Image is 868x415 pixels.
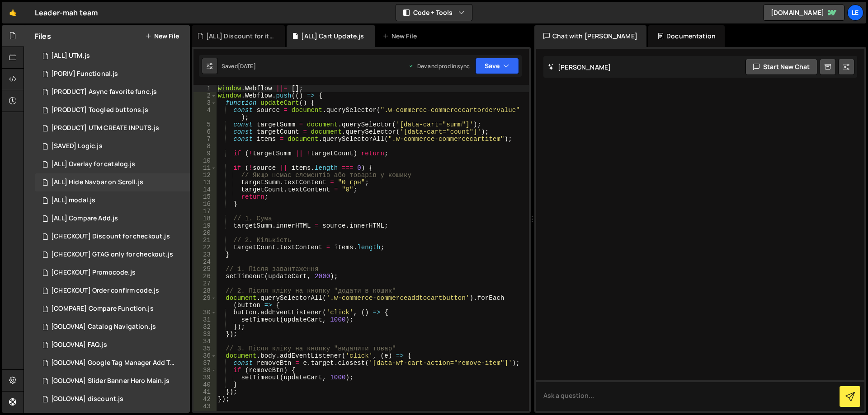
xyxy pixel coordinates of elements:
[51,70,118,78] div: [PORIV] Functional.js
[193,352,217,359] div: 36
[51,323,156,331] div: [GOLOVNA] Catalog Navigation.js
[193,316,217,323] div: 31
[51,341,107,349] div: [GOLOVNA] FAQ.js
[35,137,190,155] div: 16298/45575.js
[35,119,190,137] div: 16298/45326.js
[847,5,863,21] a: Le
[51,124,159,132] div: [PRODUCT] UTM CREATE INPUTS.js
[193,309,217,316] div: 30
[35,372,190,390] div: 16298/44401.js
[408,62,470,70] div: Dev and prod in sync
[193,157,217,164] div: 10
[145,33,179,40] button: New File
[396,5,472,21] button: Code + Tools
[193,85,217,92] div: 1
[238,62,256,70] div: [DATE]
[193,280,217,287] div: 27
[35,47,190,65] div: 16298/45324.js
[51,106,148,114] div: [PRODUCT] Toogled buttons.js
[51,160,135,168] div: [ALL] Overlay for catalog.js
[193,367,217,374] div: 38
[745,59,817,75] button: Start new chat
[475,58,519,74] button: Save
[193,172,217,179] div: 12
[35,228,190,246] div: 16298/45243.js
[193,193,217,201] div: 15
[193,164,217,172] div: 11
[193,294,217,309] div: 29
[193,229,217,237] div: 20
[51,251,173,259] div: [CHECKOUT] GTAG only for checkout.js
[193,244,217,251] div: 22
[382,32,420,41] div: New File
[193,201,217,208] div: 16
[193,273,217,280] div: 26
[42,180,48,187] span: 1
[51,359,176,367] div: [GOLOVNA] Google Tag Manager Add To Cart.js
[35,65,190,83] div: 16298/45506.js
[35,336,190,354] div: 16298/44463.js
[35,354,193,372] div: 16298/44469.js
[51,377,170,385] div: [GOLOVNA] Slider Banner Hero Main.js
[35,300,190,318] div: 16298/45065.js
[51,305,154,313] div: [COMPARE] Compare Function.js
[206,32,274,41] div: [ALL] Discount for items.js
[51,142,103,150] div: [SAVED] Logic.js
[51,269,136,277] div: [CHECKOUT] Promocode.js
[534,25,646,47] div: Chat with [PERSON_NAME]
[51,196,95,205] div: [ALL] modal.js
[35,264,190,282] div: 16298/45144.js
[51,178,143,187] div: [ALL] Hide Navbar on Scroll.js
[35,246,190,264] div: 16298/45143.js
[193,107,217,121] div: 4
[548,63,611,71] h2: [PERSON_NAME]
[35,191,190,210] div: 16298/44976.js
[193,251,217,258] div: 23
[35,7,98,18] div: Leader-mah team
[193,403,217,410] div: 43
[51,395,123,403] div: [GOLOVNA] discount.js
[2,2,24,23] a: 🤙
[193,359,217,367] div: 37
[51,52,90,60] div: [ALL] UTM.js
[193,121,217,128] div: 5
[51,287,159,295] div: [CHECKOUT] Order confirm code.js
[193,331,217,338] div: 33
[222,62,256,70] div: Saved
[301,32,364,41] div: [ALL] Cart Update.js
[193,92,217,99] div: 2
[193,237,217,244] div: 21
[35,210,190,228] div: 16298/45098.js
[193,99,217,107] div: 3
[35,318,190,336] div: 16298/44855.js
[35,101,190,119] div: 16298/45504.js
[193,323,217,331] div: 32
[193,338,217,345] div: 34
[35,155,190,173] div: 16298/45111.js
[193,179,217,186] div: 13
[51,214,118,223] div: [ALL] Compare Add.js
[51,88,157,96] div: [PRODUCT] Async favorite func.js
[193,128,217,135] div: 6
[193,258,217,266] div: 24
[35,31,51,41] h2: Files
[193,135,217,143] div: 7
[648,25,725,47] div: Documentation
[193,208,217,215] div: 17
[193,381,217,388] div: 40
[193,345,217,352] div: 35
[51,233,170,241] div: [CHECKOUT] Discount for checkout.js
[35,83,190,101] div: 16298/45626.js
[193,150,217,157] div: 9
[35,282,190,300] div: 16298/44879.js
[193,186,217,193] div: 14
[35,390,190,408] div: 16298/44466.js
[193,287,217,294] div: 28
[763,5,844,21] a: [DOMAIN_NAME]
[35,173,190,191] div: 16298/44402.js
[193,143,217,150] div: 8
[193,374,217,381] div: 39
[193,215,217,222] div: 18
[193,388,217,396] div: 41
